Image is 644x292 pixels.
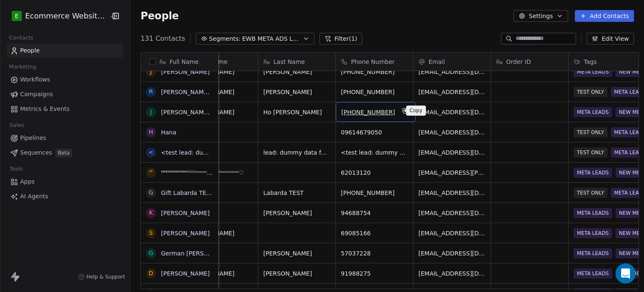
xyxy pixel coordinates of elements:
span: [EMAIL_ADDRESS][DOMAIN_NAME] [418,88,486,96]
a: Hana [161,129,177,136]
span: [PERSON_NAME] [263,249,330,258]
button: Edit View [587,33,634,45]
span: [EMAIL_ADDRESS][DOMAIN_NAME] [418,269,486,278]
span: [PERSON_NAME] [263,88,330,96]
div: G [149,188,153,197]
button: EEcommerce Website Builder [10,9,103,23]
span: Beta [55,149,72,157]
a: [PERSON_NAME] [161,210,210,216]
span: [EMAIL_ADDRESS][DOMAIN_NAME] [418,229,486,237]
span: Ho [PERSON_NAME] [263,108,330,116]
a: Workflows [7,73,123,87]
span: Tools [6,163,26,175]
span: [PERSON_NAME] [263,68,330,76]
span: Phone Number [351,58,395,66]
button: Settings [514,10,568,22]
p: Copy [410,107,423,114]
span: 69085166 [341,229,408,237]
span: TEST ONLY [574,147,608,158]
span: Help & Support [86,274,125,280]
a: [PERSON_NAME] [PERSON_NAME] [161,89,260,95]
a: Gift Labarda TEST [161,189,213,196]
span: <test [186,148,253,157]
span: [PHONE_NUMBER] [341,68,408,76]
span: AI Agents [20,192,48,201]
span: TEST ONLY [574,87,608,97]
span: [PERSON_NAME] [263,209,330,217]
span: 57037228 [341,249,408,258]
span: 131 Contacts [140,34,185,44]
a: Pipelines [7,131,123,145]
span: Tags [584,58,597,66]
div: First Name [181,53,258,71]
span: Labarda TEST [263,189,330,197]
span: Sequences [20,148,52,157]
a: ᴹᴹᴹᴹᴹᴹᴹᴹⁱⁱⁱⁱⁱⁱⁱⁱᵘᵘᵘᵘᵘᵘᵘᵘ♡ [161,169,219,176]
a: Campaigns [7,87,123,101]
span: META LEADS [574,248,612,258]
span: TEST ONLY [574,127,608,137]
span: 91988275 [341,269,408,278]
span: TEST ONLY [574,188,608,198]
span: Metrics & Events [20,105,70,113]
div: R [149,87,153,96]
span: META LEADS [574,228,612,238]
span: Sales [6,119,28,132]
span: [PERSON_NAME] [186,68,253,76]
span: Ka [186,209,253,217]
span: Campaigns [20,90,53,99]
span: META LEADS [574,67,612,77]
a: <test lead: dummy data for full_name> [161,149,278,156]
span: Apps [20,177,35,186]
span: Email [428,58,445,66]
a: Apps [7,175,123,189]
span: People [20,46,40,55]
span: [PERSON_NAME] [186,88,253,96]
div: Email [413,53,491,71]
a: German [PERSON_NAME] [161,250,235,257]
div: ᴹ [149,168,153,177]
div: Order ID [491,53,568,71]
span: 62013120 [341,168,408,177]
div: Phone Number [336,53,413,71]
span: [PERSON_NAME] [186,108,253,116]
div: < [148,148,153,157]
span: Workflows [20,75,50,84]
span: Pipelines [20,134,46,142]
span: META LEADS [574,268,612,279]
div: J [150,67,152,76]
div: H [149,128,153,137]
div: Full Name [141,53,218,71]
span: [EMAIL_ADDRESS][PERSON_NAME][DOMAIN_NAME] [418,168,486,177]
span: People [140,10,179,22]
span: [PHONE_NUMBER] [341,189,408,197]
span: META LEADS [574,107,612,117]
span: [PHONE_NUMBER] [341,88,408,96]
a: Help & Support [78,274,125,280]
span: Order ID [506,58,531,66]
div: D [149,269,153,278]
a: Metrics & Events [7,102,123,116]
span: Last Name [273,58,305,66]
span: [PERSON_NAME] [186,269,253,278]
span: Marketing [5,61,40,73]
div: K [149,208,153,217]
button: Filter(1) [319,33,363,45]
a: People [7,44,123,58]
div: S [149,229,153,237]
span: EWB META ADS LEADS [242,34,301,43]
span: <test lead: dummy data for 如果想進一步了解請填寫你的whatsapp號碼以便聯絡_> [341,148,408,157]
span: Ecommerce Website Builder [25,11,107,21]
span: Segments: [209,34,241,43]
span: German [186,249,253,258]
div: Last Name [258,53,335,71]
a: SequencesBeta [7,146,123,160]
a: [PERSON_NAME] [PERSON_NAME] [161,109,260,116]
span: [EMAIL_ADDRESS][DOMAIN_NAME] [418,249,486,258]
span: Hana [186,128,253,137]
span: [EMAIL_ADDRESS][DOMAIN_NAME] [418,189,486,197]
div: Open Intercom Messenger [615,263,636,284]
span: META LEADS [574,168,612,178]
span: [PHONE_NUMBER] [341,108,395,116]
span: [EMAIL_ADDRESS][DOMAIN_NAME] [418,128,486,137]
